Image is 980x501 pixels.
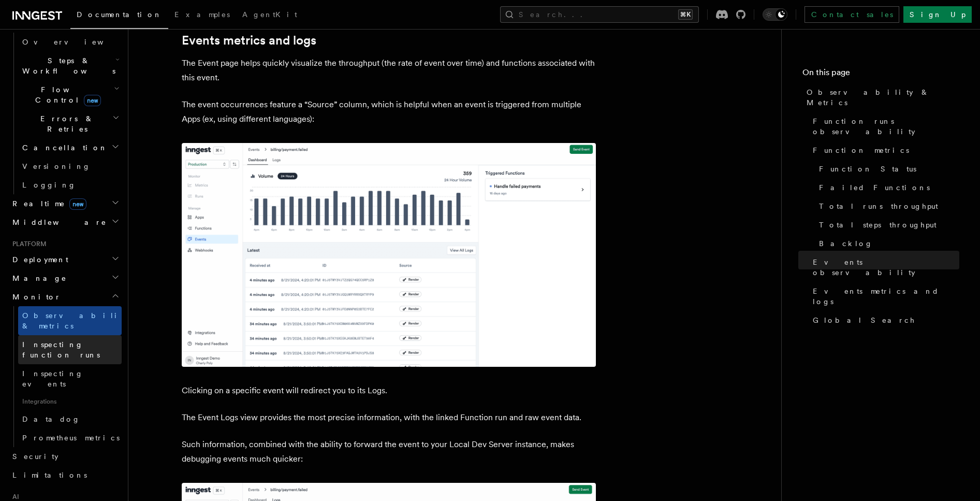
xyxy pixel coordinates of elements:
[815,160,959,178] a: Function Status
[813,257,959,278] span: Events observability
[819,201,938,211] span: Total runs throughput
[18,428,122,447] a: Prometheus metrics
[18,410,122,428] a: Datadog
[805,6,899,23] a: Contact sales
[182,143,596,367] img: Clicking on an Events leads us to the Event page that displays, at the top, a chart of events occ...
[18,142,108,153] span: Cancellation
[819,182,930,193] span: Failed Functions
[8,213,122,232] button: Middleware
[8,466,122,484] a: Limitations
[802,66,959,83] h4: On this page
[8,33,122,194] div: Inngest Functions
[18,55,115,76] span: Steps & Workflows
[174,10,230,19] span: Examples
[819,220,937,230] span: Total steps throughput
[182,33,316,48] a: Events metrics and logs
[182,437,596,466] p: Such information, combined with the ability to forward the event to your Local Dev Server instanc...
[182,97,596,126] p: The event occurrences feature a “Source” column, which is helpful when an event is triggered from...
[8,269,122,288] button: Manage
[182,383,596,398] p: Clicking on a specific event will redirect you to its Logs.
[8,250,122,269] button: Deployment
[809,282,959,311] a: Events metrics and logs
[18,33,122,51] a: Overview
[18,364,122,393] a: Inspecting events
[22,434,120,442] span: Prometheus metrics
[813,145,909,155] span: Function metrics
[819,238,873,249] span: Backlog
[18,80,122,109] button: Flow Controlnew
[8,306,122,447] div: Monitor
[809,311,959,330] a: Global Search
[903,6,972,23] a: Sign Up
[18,306,122,335] a: Observability & metrics
[22,340,100,359] span: Inspecting function runs
[813,286,959,307] span: Events metrics and logs
[500,6,699,23] button: Search...⌘K
[813,116,959,137] span: Function runs observability
[18,176,122,194] a: Logging
[22,162,91,170] span: Versioning
[809,112,959,141] a: Function runs observability
[18,157,122,176] a: Versioning
[807,87,959,108] span: Observability & Metrics
[819,164,916,174] span: Function Status
[182,56,596,85] p: The Event page helps quickly visualize the throughput (the rate of event over time) and functions...
[22,415,80,423] span: Datadog
[813,315,915,325] span: Global Search
[815,197,959,216] a: Total runs throughput
[22,311,129,330] span: Observability & metrics
[809,253,959,282] a: Events observability
[815,216,959,234] a: Total steps throughput
[18,113,112,134] span: Errors & Retries
[12,452,58,461] span: Security
[70,3,168,29] a: Documentation
[22,369,83,388] span: Inspecting events
[84,95,101,106] span: new
[8,288,122,306] button: Monitor
[8,198,86,209] span: Realtime
[815,178,959,197] a: Failed Functions
[182,410,596,425] p: The Event Logs view provides the most precise information, with the linked Function run and raw e...
[8,254,68,265] span: Deployment
[18,109,122,138] button: Errors & Retries
[18,84,114,105] span: Flow Control
[8,194,122,213] button: Realtimenew
[242,10,297,19] span: AgentKit
[18,138,122,157] button: Cancellation
[815,234,959,253] a: Backlog
[678,9,693,20] kbd: ⌘K
[763,8,787,21] button: Toggle dark mode
[8,273,67,283] span: Manage
[8,240,47,248] span: Platform
[8,447,122,466] a: Security
[168,3,236,28] a: Examples
[22,181,76,189] span: Logging
[18,393,122,410] span: Integrations
[12,471,87,479] span: Limitations
[22,38,129,46] span: Overview
[236,3,303,28] a: AgentKit
[77,10,162,19] span: Documentation
[8,292,61,302] span: Monitor
[809,141,959,160] a: Function metrics
[8,217,107,227] span: Middleware
[802,83,959,112] a: Observability & Metrics
[69,198,86,210] span: new
[18,51,122,80] button: Steps & Workflows
[18,335,122,364] a: Inspecting function runs
[8,493,19,501] span: AI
